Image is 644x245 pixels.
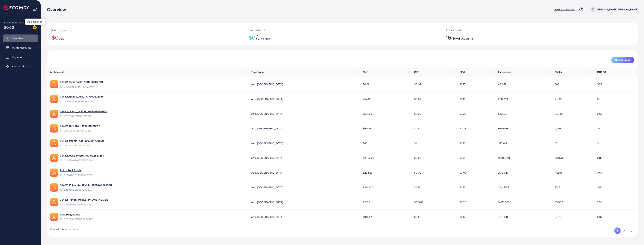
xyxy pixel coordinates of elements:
span: 3.56 [597,200,602,204]
iframe: Chat [628,228,641,242]
a: 32432_Baxi Sirin_1694510518517 [60,124,100,128]
a: 32432_Peshin_Ads_1693291730690 [60,139,104,143]
span: $0.12 [414,127,420,130]
span: ID: 7265506369795555329 [60,158,104,162]
a: 32432_Cybertool3_1731488902793 [60,80,103,84]
img: ic-ads-acc.e4c84228.svg [50,198,58,206]
span: $581.69 [363,112,372,116]
img: ic-ads-acc.e4c84228.svg [50,95,58,103]
img: ic-ads-acc.e4c84228.svg [50,124,58,133]
span: 5,873 [555,215,561,219]
p: [DATE] spends [51,28,239,32]
span: 0.61 [597,171,602,175]
span: 27,131 [555,185,561,189]
span: Asia/[GEOGRAPHIC_DATA] [251,112,283,116]
p: Earn referral [248,28,436,32]
span: 2,396,477 [498,171,510,175]
img: menu [33,7,37,11]
span: $0.13 [459,185,466,189]
span: $674.62 [363,127,372,130]
img: ic-ads-acc.e4c84228.svg [50,110,58,118]
button: Go to page 2 [621,227,627,234]
p: Switch to Partner [554,7,575,12]
p: Ad accounts [446,28,584,32]
span: 5,139,871 [498,112,508,116]
span: ID: 7335643444935196673 [60,100,104,103]
span: $0.12 [414,185,420,189]
span: Cost [363,70,368,74]
img: ic-ads-acc.e4c84228.svg [50,80,58,88]
span: $0.23 [459,127,466,130]
span: 15,913,810 [498,156,510,160]
button: New Account [611,57,634,63]
span: Asia/[GEOGRAPHIC_DATA] [251,156,283,160]
button: Go to page 1 [614,227,621,234]
span: My ad accounts [12,46,31,49]
h2: / 16 [446,34,584,41]
span: 0.1 [597,127,600,130]
span: $0.31 [459,156,466,160]
span: Ecomdy Balance [4,21,24,24]
span: $916.67 [363,215,372,219]
span: $0.02 [414,82,421,86]
div: Add balance [25,19,45,25]
span: Ad Account [50,70,64,74]
img: logo [4,5,29,11]
span: $319.69 [414,200,423,204]
a: Phlox Real Estate [60,168,81,172]
a: My ad accounts [3,44,38,51]
h2: $0 [248,34,436,41]
span: 21 member [258,37,271,40]
span: 0.61 [597,112,602,116]
span: Asia/[GEOGRAPHIC_DATA] [251,185,283,189]
span: Payment [12,55,22,59]
span: $0.09 [459,171,467,175]
span: 0 [597,141,599,145]
span: Asia/[GEOGRAPHIC_DATA] [251,215,283,219]
span: 0.7 [597,97,600,101]
span: ID: 7277867080819458050 [60,129,100,133]
span: $4 [414,141,417,145]
span: Asia/[GEOGRAPHIC_DATA] [251,97,283,101]
span: 14,691 [555,171,562,175]
span: 372,817 [498,141,507,145]
a: Overview [3,34,38,42]
img: ic-ads-acc.e4c84228.svg [50,183,58,192]
span: $0.23 [459,112,466,116]
span: 0.07 [597,215,602,219]
span: 2,092 [555,97,562,101]
span: Product Links [12,64,28,68]
span: 40,871 [498,82,506,86]
span: $6.31 [363,82,369,86]
h2: $0 [51,34,239,41]
span: CTR (%) [597,70,606,74]
span: Ad account(s) [456,36,474,40]
span: 15 [555,141,557,145]
span: Asia/[GEOGRAPHIC_DATA] [251,127,283,130]
span: 16,048 [555,112,563,116]
span: $0.16 [459,97,466,101]
a: [PERSON_NAME] [PERSON_NAME] [589,7,638,12]
img: image [33,26,37,29]
span: 0.75 [597,82,602,86]
span: ID: 7259562516387299329 [60,188,112,192]
span: $0.08 [414,112,421,116]
span: $0.26 [459,200,466,204]
span: $0.02 [414,97,421,101]
a: 32432_Renas_Ads_1707962628366 [60,95,104,98]
span: 7,911,198 [498,215,508,219]
span: ID: 7254506675384680450 [60,203,110,206]
span: 0.83 [597,156,602,160]
span: Asia/[GEOGRAPHIC_DATA] [251,200,283,204]
span: $0.16 [459,141,466,145]
span: ID: 7252964058863894529 [60,217,93,221]
span: ID: 7282946054977519618 [60,114,107,118]
span: $0.07 [414,156,421,160]
span: $0.02 [414,171,421,175]
a: 32432_Tanya_Mobile_[PHONE_NUMBER] [60,198,110,202]
span: $0.62 [4,25,14,30]
span: 63,992 [555,200,563,204]
a: 32432_99Sponsore_1691632530587 [60,154,104,157]
span: Impression [498,70,511,74]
